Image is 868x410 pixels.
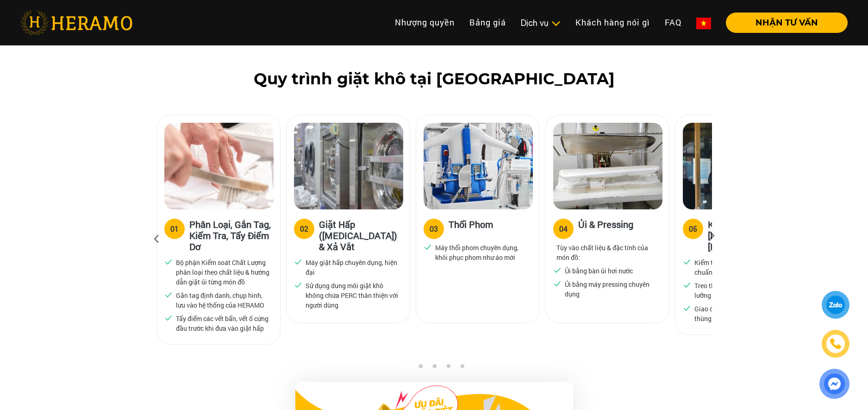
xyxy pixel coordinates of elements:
[694,258,788,277] p: Kiểm tra chất lượng xử lý đạt chuẩn
[521,17,561,29] div: Dịch vụ
[430,223,438,234] div: 03
[556,243,658,262] p: Tùy vào chất liệu & đặc tính của món đồ:
[553,279,562,288] img: checked.svg
[300,223,308,234] div: 02
[823,331,848,356] a: phone-icon
[726,13,848,33] button: NHẬN TƯ VẤN
[578,219,633,237] h3: Ủi & Pressing
[694,281,788,300] p: Treo thẳng thớm, đóng gói kỹ lưỡng
[387,13,462,32] a: Nhượng quyền
[164,123,274,209] img: heramo-quy-trinh-giat-hap-tieu-chuan-buoc-1
[430,364,439,373] button: 3
[449,219,493,237] h3: Thổi Phom
[319,219,402,252] h3: Giặt Hấp ([MEDICAL_DATA]) & Xả Vắt
[565,279,658,299] p: Ủi bằng máy pressing chuyên dụng
[176,314,269,333] p: Tẩy điểm các vết bẩn, vết ố cứng đầu trước khi đưa vào giặt hấp
[683,281,691,289] img: checked.svg
[462,13,513,32] a: Bảng giá
[294,123,403,209] img: heramo-quy-trinh-giat-hap-tieu-chuan-buoc-2
[683,258,691,266] img: checked.svg
[568,13,657,32] a: Khách hàng nói gì
[553,123,662,209] img: heramo-quy-trinh-giat-hap-tieu-chuan-buoc-4
[170,223,179,234] div: 01
[294,258,302,266] img: checked.svg
[657,13,689,32] a: FAQ
[306,281,399,310] p: Sử dụng dung môi giặt khô không chứa PERC thân thiện với người dùng
[683,304,691,312] img: checked.svg
[559,223,568,234] div: 04
[164,290,173,299] img: checked.svg
[164,258,173,266] img: checked.svg
[164,314,173,322] img: checked.svg
[306,258,399,277] p: Máy giặt hấp chuyên dụng, hiện đại
[435,243,529,262] p: Máy thổi phom chuyên dụng, khôi phục phom như áo mới
[416,364,425,373] button: 2
[443,364,453,373] button: 4
[689,223,697,234] div: 05
[176,258,269,287] p: Bộ phận Kiểm soát Chất Lượng phân loại theo chất liệu & hướng dẫn giặt ủi từng món đồ
[20,11,132,35] img: heramo-logo.png
[189,219,273,252] h3: Phân Loại, Gắn Tag, Kiểm Tra, Tẩy Điểm Dơ
[424,243,432,251] img: checked.svg
[457,364,467,373] button: 5
[294,281,302,289] img: checked.svg
[696,18,711,29] img: vn-flag.png
[553,266,562,274] img: checked.svg
[551,19,561,28] img: subToggleIcon
[708,219,791,252] h3: Kiểm Tra Chất [PERSON_NAME] & [PERSON_NAME]
[718,19,848,27] a: NHẬN TƯ VẤN
[694,304,788,323] p: Giao đến khách hàng bằng thùng chữ U để giữ phom đồ
[402,364,411,373] button: 1
[565,266,633,276] p: Ủi bằng bàn ủi hơi nước
[20,69,848,88] h2: Quy trình giặt khô tại [GEOGRAPHIC_DATA]
[831,339,841,349] img: phone-icon
[683,123,792,209] img: heramo-quy-trinh-giat-hap-tieu-chuan-buoc-5
[176,290,269,310] p: Gắn tag định danh, chụp hình, lưu vào hệ thống của HERAMO
[424,123,533,209] img: heramo-quy-trinh-giat-hap-tieu-chuan-buoc-3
